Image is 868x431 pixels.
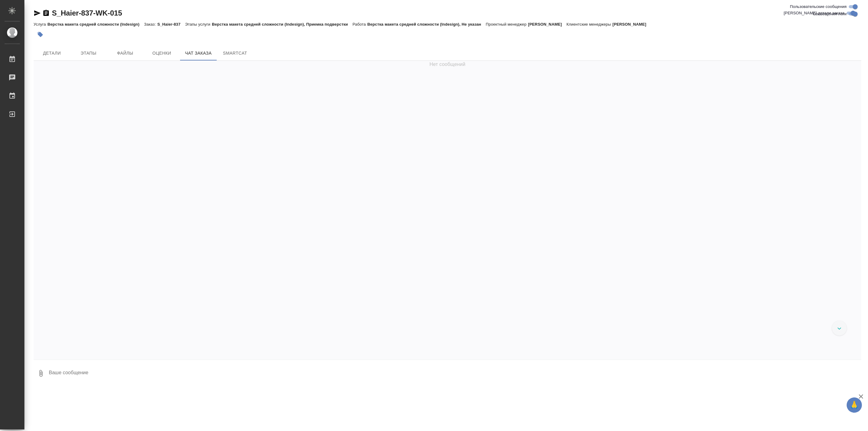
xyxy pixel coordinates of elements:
[566,22,613,27] p: Клиентские менеджеры
[147,49,176,57] span: Оценки
[613,22,651,27] p: [PERSON_NAME]
[110,49,140,57] span: Файлы
[42,9,50,17] button: Скопировать ссылку
[37,49,67,57] span: Детали
[212,22,353,27] p: Верстка макета средней сложности (Indesign), Приемка подверстки
[185,22,212,27] p: Этапы услуги
[486,22,528,27] p: Проектный менеджер
[220,49,250,57] span: SmartCat
[34,9,41,17] button: Скопировать ссылку для ЯМессенджера
[849,399,859,411] span: 🙏
[34,28,47,41] button: Добавить тэг
[790,4,847,10] span: Пользовательские сообщения
[144,22,157,27] p: Заказ:
[847,397,862,413] button: 🙏
[184,49,213,57] span: Чат заказа
[813,11,847,17] span: Оповещения-логи
[157,22,185,27] p: S_Haier-837
[353,22,367,27] p: Работа
[429,61,465,68] span: Нет сообщений
[367,22,486,27] p: Верстка макета средней сложности (Indesign), Не указан
[47,22,144,27] p: Верстка макета средней сложности (Indesign)
[784,10,844,16] span: [PERSON_NAME] детали заказа
[528,22,566,27] p: [PERSON_NAME]
[52,9,122,17] a: S_Haier-837-WK-015
[34,22,47,27] p: Услуга
[74,49,103,57] span: Этапы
